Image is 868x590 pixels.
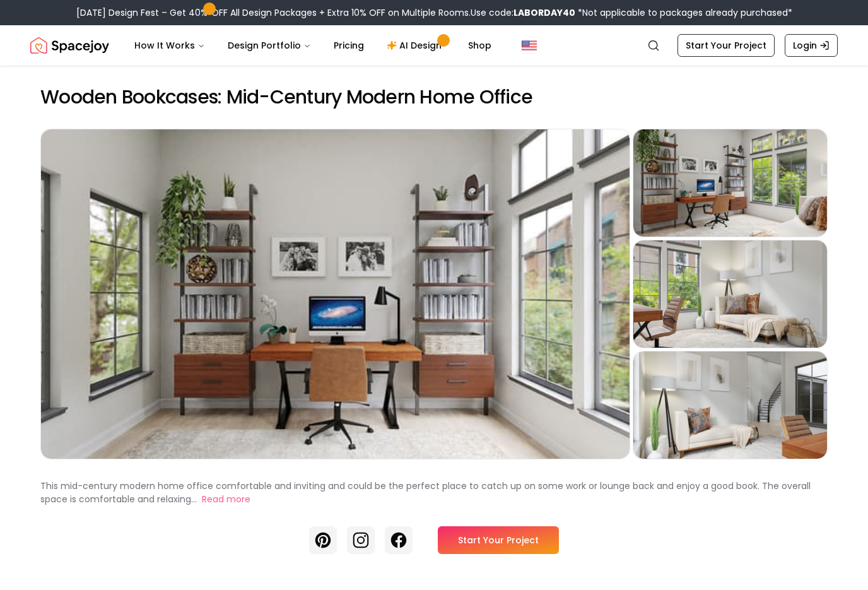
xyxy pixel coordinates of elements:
a: Start Your Project [677,34,775,57]
h2: Wooden Bookcases: Mid-Century Modern Home Office [40,86,828,109]
a: Pricing [324,33,374,58]
img: United States [522,38,537,53]
a: AI Design [377,33,455,58]
span: Use code: [471,6,575,19]
p: This mid-century modern home office comfortable and inviting and could be the perfect place to ca... [40,480,811,505]
span: *Not applicable to packages already purchased* [575,6,792,19]
b: LABORDAY40 [513,6,575,19]
button: How It Works [124,33,215,58]
button: Read more [202,493,250,506]
a: Login [785,34,838,57]
a: Shop [458,33,501,58]
nav: Global [30,25,838,66]
button: Design Portfolio [218,33,321,58]
nav: Main [124,33,501,58]
div: [DATE] Design Fest – Get 40% OFF All Design Packages + Extra 10% OFF on Multiple Rooms. [76,6,792,19]
a: Start Your Project [438,526,559,554]
img: Spacejoy Logo [30,33,109,58]
a: Spacejoy [30,33,109,58]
